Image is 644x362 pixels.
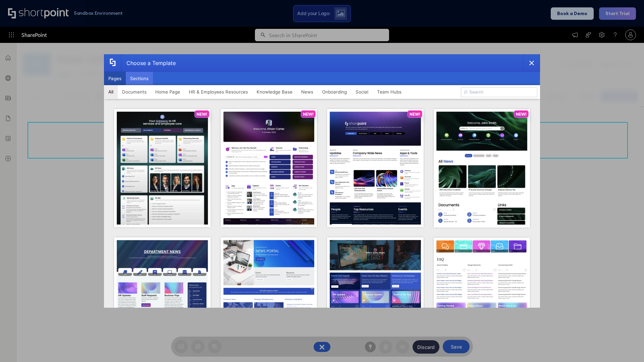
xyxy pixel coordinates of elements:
button: Pages [104,72,126,85]
button: Social [351,85,373,99]
button: Home Page [151,85,184,99]
input: Search [461,87,537,97]
button: Documents [118,85,151,99]
p: NEW! [410,112,420,117]
button: Onboarding [318,85,351,99]
iframe: Chat Widget [610,330,644,362]
button: Team Hubs [373,85,406,99]
div: template selector [104,54,540,308]
p: NEW! [516,112,527,117]
button: Sections [126,72,153,85]
div: Choose a Template [121,55,176,71]
p: NEW! [197,112,207,117]
button: All [104,85,118,99]
button: HR & Employees Resources [184,85,252,99]
button: News [297,85,318,99]
p: NEW! [303,112,314,117]
button: Knowledge Base [252,85,297,99]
